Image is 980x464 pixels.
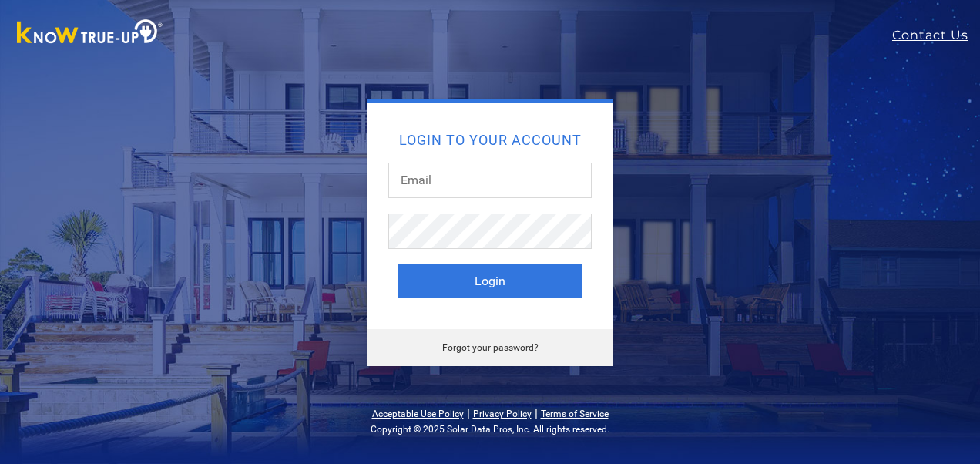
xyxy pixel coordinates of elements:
[388,163,592,198] input: Email
[398,264,582,298] button: Login
[467,405,470,420] span: |
[541,409,609,419] a: Terms of Service
[442,342,539,353] a: Forgot your password?
[892,26,980,45] a: Contact Us
[398,133,582,147] h2: Login to your account
[535,405,538,420] span: |
[372,409,464,419] a: Acceptable Use Policy
[9,16,171,51] img: Know True-Up
[473,409,532,419] a: Privacy Policy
